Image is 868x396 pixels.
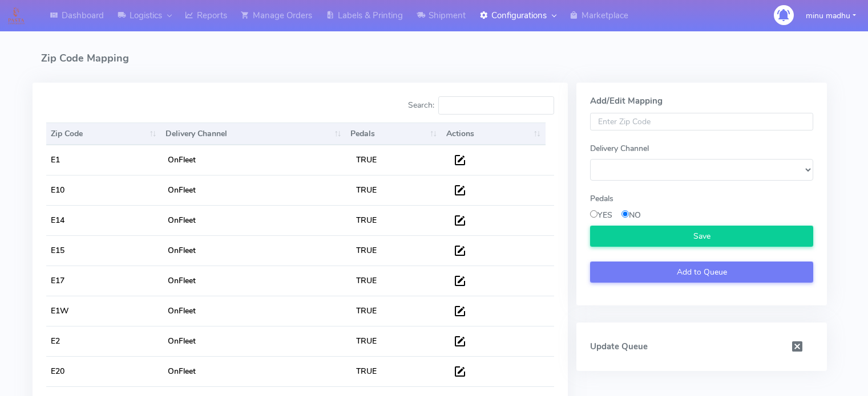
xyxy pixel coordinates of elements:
[352,296,449,326] td: TRUE
[442,123,546,145] th: Actions: activate to sort column ascending
[352,145,449,175] td: TRUE
[590,226,813,247] button: Save
[46,123,161,145] th: Zip Code: activate to sort column ascending
[590,262,813,283] button: Add to Queue
[46,205,163,235] td: E14
[438,96,554,115] input: Search:
[590,142,649,154] label: Delivery Channel
[621,209,641,221] label: NO
[46,326,163,356] td: E2
[46,296,163,326] td: E1W
[352,205,449,235] td: TRUE
[46,356,163,386] td: E20
[352,266,449,296] td: TRUE
[163,235,352,266] td: OnFleet
[163,356,352,386] td: OnFleet
[163,145,352,175] td: OnFleet
[163,205,352,235] td: OnFleet
[163,175,352,205] td: OnFleet
[163,266,352,296] td: OnFleet
[352,326,449,356] td: TRUE
[352,175,449,205] td: TRUE
[621,210,629,218] input: NO
[352,235,449,266] td: TRUE
[352,356,449,386] td: TRUE
[590,113,813,131] input: Enter Zip Code
[161,123,346,145] th: Delivery Channel: activate to sort column ascending
[46,175,163,205] td: E10
[590,96,813,106] h5: Add/Edit Mapping
[46,235,163,266] td: E15
[41,34,827,83] h4: Zip Code Mapping
[590,209,612,221] label: YES
[46,145,163,175] td: E1
[590,193,613,205] label: Pedals
[582,342,782,352] h5: Update Queue
[797,4,865,27] button: minu madhu
[46,266,163,296] td: E17
[163,326,352,356] td: OnFleet
[408,96,554,115] label: Search:
[163,296,352,326] td: OnFleet
[346,123,442,145] th: Pedals: activate to sort column ascending
[590,210,597,218] input: YES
